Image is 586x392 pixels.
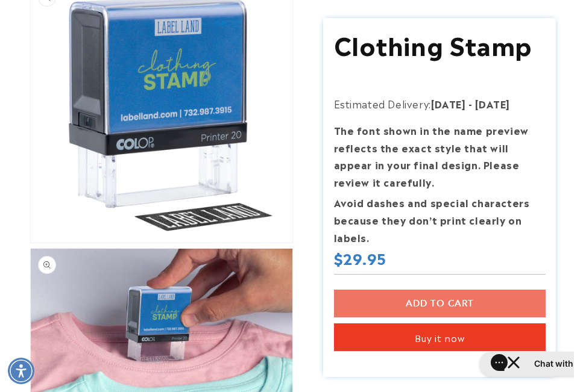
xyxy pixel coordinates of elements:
h1: Chat with us [61,10,112,22]
strong: - [468,96,473,111]
button: Buy it now [334,324,546,352]
h1: Clothing Stamp [334,29,546,60]
strong: [DATE] [431,96,466,111]
strong: Avoid dashes and special characters because they don’t print clearly on labels. [334,195,530,244]
strong: The font shown in the name preview reflects the exact style that will appear in your final design... [334,123,529,189]
iframe: Gorgias live chat messenger [473,347,574,380]
span: $29.95 [334,249,387,268]
p: Estimated Delivery: [334,95,546,113]
strong: [DATE] [475,96,510,111]
div: Accessibility Menu [8,358,34,384]
button: Open gorgias live chat [6,4,124,28]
